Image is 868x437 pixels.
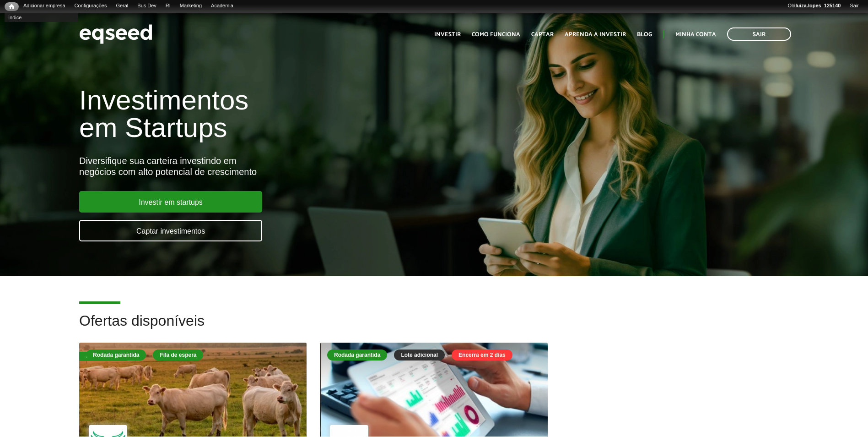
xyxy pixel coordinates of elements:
[845,2,863,10] a: Sair
[637,32,652,38] a: Blog
[9,3,14,10] span: Início
[79,191,262,213] a: Investir em startups
[86,350,146,361] div: Rodada garantida
[175,2,206,10] a: Marketing
[133,2,161,10] a: Bus Dev
[19,2,70,10] a: Adicionar empresa
[153,350,203,361] div: Fila de espera
[452,350,512,361] div: Encerra em 2 dias
[675,32,716,38] a: Minha conta
[111,2,133,10] a: Geral
[161,2,175,10] a: RI
[783,2,845,10] a: Oláluiza.lopes_125140
[70,2,112,10] a: Configurações
[79,87,500,142] h1: Investimentos em Startups
[327,350,387,361] div: Rodada garantida
[565,32,626,38] a: Aprenda a investir
[434,32,461,38] a: Investir
[5,2,19,11] a: Início
[206,2,238,10] a: Academia
[796,3,841,8] strong: luiza.lopes_125140
[79,22,152,46] img: EqSeed
[472,32,520,38] a: Como funciona
[727,27,791,41] a: Sair
[79,313,789,343] h2: Ofertas disponíveis
[79,352,130,361] div: Fila de espera
[531,32,554,38] a: Captar
[79,155,500,177] div: Diversifique sua carteira investindo em negócios com alto potencial de crescimento
[394,350,445,361] div: Lote adicional
[79,220,262,241] a: Captar investimentos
